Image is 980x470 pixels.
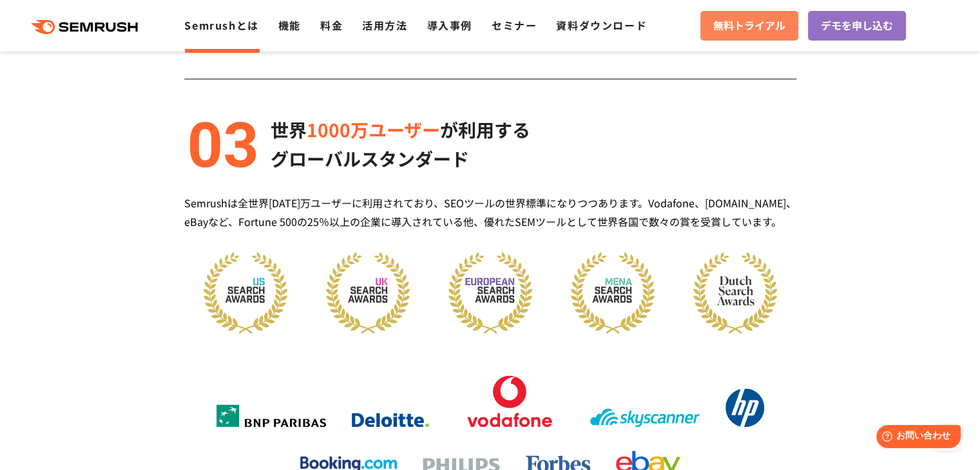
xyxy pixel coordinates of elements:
[448,252,532,334] img: eu award
[455,375,564,427] img: vodafone
[184,115,262,173] img: alt
[821,17,893,34] span: デモを申し込む
[556,17,647,33] a: 資料ダウンロード
[700,11,798,41] a: 無料トライアル
[693,252,777,334] img: dutch award
[271,115,530,144] p: 世界 が利用する
[307,117,440,142] span: 1000万ユーザー
[713,17,785,34] span: 無料トライアル
[352,413,429,427] img: deloitte
[271,144,530,173] p: グローバルスタンダード
[725,388,764,427] img: hp
[590,408,700,427] img: skyscanner
[492,17,537,33] a: セミナー
[184,17,258,33] a: Semrushとは
[571,252,655,334] img: mena award
[427,17,472,33] a: 導入事例
[865,420,966,456] iframe: Help widget launcher
[184,194,796,231] div: Semrushは全世界[DATE]万ユーザーに利用されており、SEOツールの世界標準になりつつあります。Vodafone、[DOMAIN_NAME]、eBayなど、Fortune 500の25％...
[278,17,301,33] a: 機能
[326,252,410,334] img: uk award
[216,404,326,427] img: bnp_paribas
[808,11,906,41] a: デモを申し込む
[204,252,287,334] img: us award
[362,17,407,33] a: 活用方法
[320,17,343,33] a: 料金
